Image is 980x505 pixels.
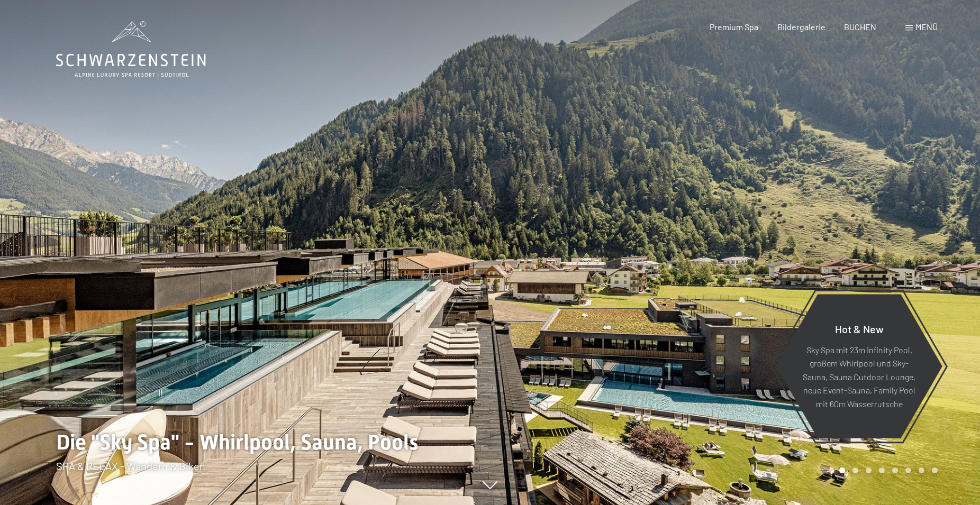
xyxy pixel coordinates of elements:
div: Carousel Page 2 [852,467,858,473]
div: Carousel Page 4 [879,467,885,473]
a: Premium Spa [710,22,758,32]
div: Carousel Page 5 [892,467,898,473]
div: Carousel Pagination [836,467,938,473]
div: Carousel Page 8 [932,467,938,473]
a: BUCHEN [844,22,876,32]
p: Sky Spa mit 23m Infinity Pool, großem Whirlpool und Sky-Sauna, Sauna Outdoor Lounge, neue Event-S... [802,343,917,410]
a: Bildergalerie [777,22,825,32]
div: Carousel Page 7 [919,467,924,473]
span: Menü [915,22,938,32]
div: Carousel Page 6 [905,467,911,473]
div: Carousel Page 3 [866,467,872,473]
span: Hot & New [835,322,884,335]
div: Carousel Page 1 (Current Slide) [839,467,845,473]
a: Hot & New Sky Spa mit 23m Infinity Pool, großem Whirlpool und Sky-Sauna, Sauna Outdoor Lounge, ne... [775,293,943,439]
